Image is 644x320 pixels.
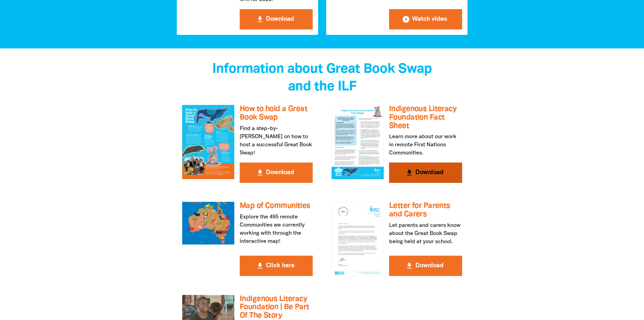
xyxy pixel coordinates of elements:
i: get_app [405,169,413,177]
span: and the ILF [288,81,356,93]
button: get_app Download [240,9,313,29]
i: get_app [256,15,264,23]
button: get_app Download [389,256,462,276]
i: get_app [256,262,264,270]
h3: How to hold a Great Book Swap [240,105,313,122]
i: play_circle_filled [402,15,410,23]
h3: Indigenous Literacy Foundation | Be Part Of The Story [240,295,313,320]
h3: Indigenous Literacy Foundation Fact Sheet [389,105,462,130]
span: Information about Great Book Swap [212,63,432,76]
img: Map of Communities [182,202,234,244]
i: get_app [405,262,413,270]
h3: Letter for Parents and Carers [389,202,462,218]
img: Letter for Parents and Carers [332,202,384,276]
h3: Map of Communities [240,202,313,210]
button: get_app Download [240,163,313,183]
button: get_app Download [389,163,462,183]
button: play_circle_filled Watch video [389,9,462,29]
button: get_app Click here [240,256,313,276]
i: get_app [256,169,264,177]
